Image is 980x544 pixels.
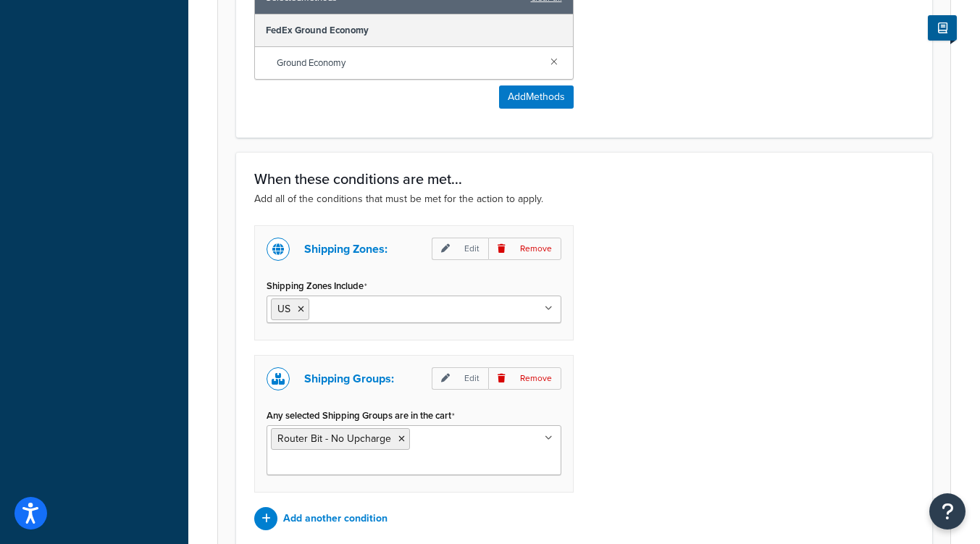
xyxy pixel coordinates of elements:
p: Edit [432,238,488,260]
p: Remove [488,367,561,390]
button: Show Help Docs [928,15,957,41]
p: Shipping Zones: [304,239,388,259]
p: Remove [488,238,561,260]
p: Edit [432,367,488,390]
span: Router Bit - No Upcharge [277,431,391,446]
span: US [277,301,290,317]
label: Any selected Shipping Groups are in the cart [267,410,455,422]
p: Add another condition [283,509,388,529]
label: Shipping Zones Include [267,280,367,292]
span: Ground Economy [277,53,539,73]
p: Shipping Groups: [304,369,394,389]
button: Open Resource Center [929,493,966,530]
button: AddMethods [499,85,574,109]
div: FedEx Ground Economy [255,14,573,47]
p: Add all of the conditions that must be met for the action to apply. [254,191,914,207]
h3: When these conditions are met... [254,171,914,187]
